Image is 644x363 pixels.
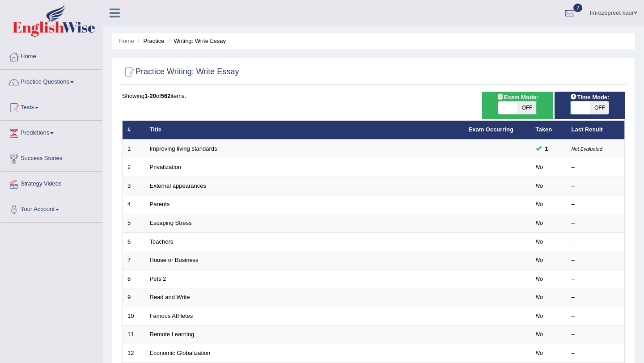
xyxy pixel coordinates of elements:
[150,201,170,207] a: Parents
[123,177,145,195] td: 3
[150,145,217,152] a: Improving living standards
[123,121,145,139] th: #
[123,195,145,214] td: 4
[136,37,164,45] li: Practice
[536,294,543,300] em: No
[150,182,206,189] a: External appearances
[145,121,464,139] th: Title
[150,312,193,319] a: Famous Athletes
[0,121,102,143] a: Predictions
[572,163,620,172] div: –
[122,65,239,79] h2: Practice Writing: Write Essay
[123,307,145,325] td: 10
[536,312,543,319] em: No
[469,126,513,133] a: Exam Occurring
[536,219,543,226] em: No
[122,92,625,100] div: Showing of items.
[0,146,102,169] a: Success Stories
[572,330,620,339] div: –
[123,344,145,363] td: 12
[536,164,543,170] em: No
[150,238,174,245] a: Teachers
[0,70,102,92] a: Practice Questions
[123,251,145,270] td: 7
[536,201,543,207] em: No
[572,256,620,265] div: –
[536,350,543,356] em: No
[119,38,134,44] a: Home
[123,214,145,233] td: 5
[123,288,145,307] td: 9
[536,238,543,245] em: No
[150,219,192,226] a: Escaping Stress
[493,93,542,102] span: Exam Mode:
[572,293,620,302] div: –
[572,238,620,246] div: –
[572,200,620,209] div: –
[123,270,145,288] td: 8
[572,275,620,283] div: –
[0,197,102,219] a: Your Account
[150,164,182,170] a: Privatization
[531,121,567,139] th: Taken
[572,219,620,228] div: –
[161,93,171,99] b: 562
[150,331,195,338] a: Remote Learning
[566,93,613,102] span: Time Mode:
[123,232,145,251] td: 6
[542,144,552,153] span: You can still take this question
[123,325,145,344] td: 11
[572,349,620,358] div: –
[150,257,199,263] a: House or Business
[536,257,543,263] em: No
[0,44,102,67] a: Home
[536,275,543,282] em: No
[166,37,226,45] li: Writing: Write Essay
[572,312,620,321] div: –
[482,92,552,119] div: Show exams occurring in exams
[572,146,602,152] small: Not Evaluated
[589,101,609,114] span: OFF
[517,101,537,114] span: OFF
[144,93,156,99] b: 1-20
[536,331,543,338] em: No
[0,95,102,118] a: Tests
[572,182,620,190] div: –
[536,182,543,189] em: No
[573,4,582,12] span: 2
[150,275,166,282] a: Pets 2
[150,350,211,356] a: Economic Globalization
[150,294,190,300] a: Read and Write
[123,139,145,158] td: 1
[567,121,625,139] th: Last Result
[0,172,102,194] a: Strategy Videos
[123,158,145,177] td: 2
